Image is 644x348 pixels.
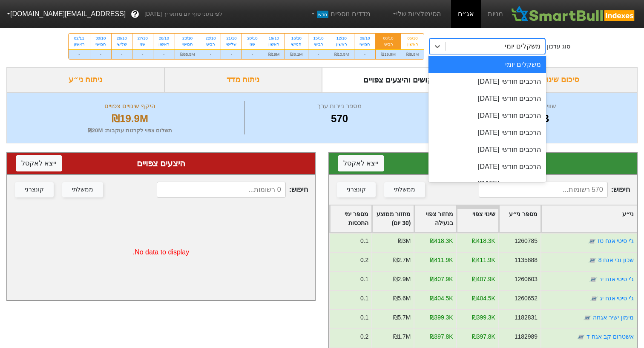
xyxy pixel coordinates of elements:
[337,182,376,197] button: קונצרני
[428,56,546,73] div: משקלים יומי
[600,295,634,302] a: ג'י סיטי אגח יג
[577,333,585,341] img: tase link
[406,35,419,41] div: 05/10
[247,111,432,126] div: 570
[472,332,495,341] div: ₪397.8K
[308,49,329,59] div: -
[430,275,453,284] div: ₪407.9K
[515,275,538,284] div: 1260603
[586,333,634,340] a: אשטרום קב אגח ד
[247,35,257,41] div: 20/10
[221,49,241,59] div: -
[17,111,242,126] div: ₪19.9M
[430,237,453,245] div: ₪418.3K
[226,41,236,47] div: שלישי
[515,332,538,341] div: 1182989
[144,10,222,18] span: לפי נתוני סוף יום מתאריך [DATE]
[112,49,132,59] div: -
[153,49,175,59] div: -
[588,237,596,245] img: tase link
[384,182,425,197] button: ממשלתי
[360,256,368,265] div: 0.2
[175,49,200,59] div: ₪65.5M
[428,73,546,90] div: הרכבים חודשי [DATE]
[180,35,195,41] div: 23/10
[394,185,415,194] div: ממשלתי
[16,155,62,171] button: ייצא לאקסל
[226,35,236,41] div: 21/10
[158,35,170,41] div: 26/10
[242,49,262,59] div: -
[430,332,453,341] div: ₪397.8K
[406,41,419,47] div: ראשון
[247,101,432,111] div: מספר ניירות ערך
[398,237,411,245] div: ₪3M
[317,11,328,18] span: חדש
[510,6,637,23] img: SmartBull
[360,313,368,322] div: 0.1
[334,41,349,47] div: ראשון
[268,35,280,41] div: 19/10
[479,182,607,198] input: 570 רשומות...
[381,41,396,47] div: רביעי
[334,35,349,41] div: 12/10
[157,182,285,198] input: 0 רשומות...
[17,101,242,111] div: היקף שינויים צפויים
[472,294,495,303] div: ₪404.5K
[505,41,540,51] div: משקלים יומי
[338,157,628,170] div: ביקושים צפויים
[158,41,170,47] div: ראשון
[360,275,368,284] div: 0.1
[472,237,495,245] div: ₪418.3K
[95,35,106,41] div: 30/10
[599,276,634,282] a: ג'י סיטי אגח יב
[15,182,54,197] button: קונצרני
[164,67,322,92] div: ניתוח מדד
[290,35,302,41] div: 16/10
[588,256,597,265] img: tase link
[593,314,634,321] a: מימון ישיר אגחה
[393,294,411,303] div: ₪5.6M
[360,294,368,303] div: 0.1
[479,182,630,198] span: חיפוש :
[360,237,368,245] div: 0.1
[428,175,546,192] div: הרכבים חודשי [DATE]
[354,49,375,59] div: -
[347,185,366,194] div: קונצרני
[205,41,216,47] div: רביעי
[306,6,374,23] a: מדדים נוספיםחדש
[205,35,216,41] div: 22/10
[428,158,546,175] div: הרכבים חודשי [DATE]
[138,35,148,41] div: 27/10
[359,35,370,41] div: 09/10
[472,256,495,265] div: ₪411.9K
[472,275,495,284] div: ₪407.9K
[499,205,540,232] div: Toggle SortBy
[25,185,44,194] div: קונצרני
[376,49,401,59] div: ₪19.9M
[17,126,242,135] div: תשלום צפוי לקרנות עוקבות : ₪20M
[72,185,93,194] div: ממשלתי
[133,9,138,20] span: ?
[132,49,153,59] div: -
[95,41,106,47] div: חמישי
[393,332,411,341] div: ₪1.7M
[117,41,127,47] div: שלישי
[16,157,306,170] div: היצעים צפויים
[268,41,280,47] div: ראשון
[74,41,85,47] div: ראשון
[393,313,411,322] div: ₪5.7M
[381,35,396,41] div: 08/10
[428,90,546,107] div: הרכבים חודשי [DATE]
[590,294,598,303] img: tase link
[263,49,285,59] div: ₪19M
[360,332,368,341] div: 0.2
[313,41,324,47] div: רביעי
[414,205,456,232] div: Toggle SortBy
[430,313,453,322] div: ₪399.3K
[62,182,103,197] button: ממשלתי
[247,41,257,47] div: שני
[69,49,90,59] div: -
[401,49,424,59] div: ₪8.9M
[157,182,308,198] span: חיפוש :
